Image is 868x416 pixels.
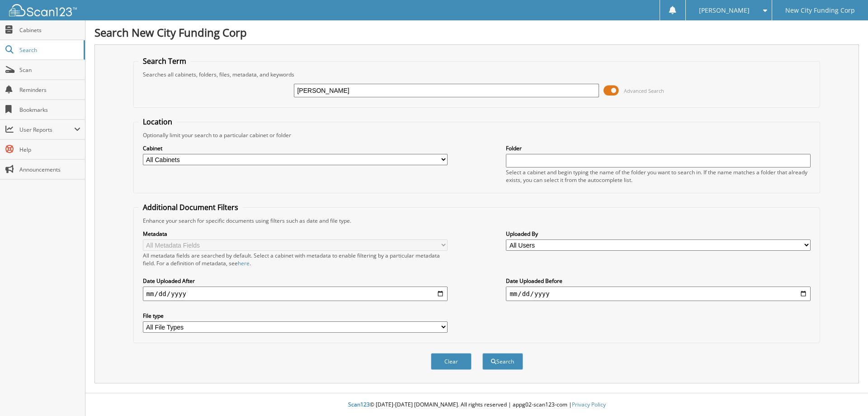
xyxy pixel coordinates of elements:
[19,66,80,74] span: Scan
[572,401,606,408] a: Privacy Policy
[143,252,448,267] div: All metadata fields are searched by default. Select a cabinet with metadata to enable filtering b...
[19,26,80,34] span: Cabinets
[348,401,370,408] span: Scan123
[143,312,448,320] label: File type
[143,144,448,152] label: Cabinet
[624,87,664,94] span: Advanced Search
[138,131,816,139] div: Optionally limit your search to a particular cabinet or folder
[506,230,811,238] label: Uploaded By
[19,106,80,114] span: Bookmarks
[431,353,472,370] button: Clear
[19,86,80,94] span: Reminders
[506,144,811,152] label: Folder
[238,259,250,267] a: here
[138,217,816,225] div: Enhance your search for specific documents using filters such as date and file type.
[138,117,177,127] legend: Location
[482,353,523,370] button: Search
[85,394,868,416] div: © [DATE]-[DATE] [DOMAIN_NAME]. All rights reserved | appg02-scan123-com |
[138,202,243,212] legend: Additional Document Filters
[138,56,191,66] legend: Search Term
[19,126,74,134] span: User Reports
[823,373,868,416] iframe: Chat Widget
[143,287,448,301] input: start
[785,8,855,13] span: New City Funding Corp
[506,287,811,301] input: end
[506,277,811,285] label: Date Uploaded Before
[143,230,448,238] label: Metadata
[9,4,77,16] img: scan123-logo-white.svg
[19,166,80,173] span: Announcements
[699,8,750,13] span: [PERSON_NAME]
[506,168,811,184] div: Select a cabinet and begin typing the name of the folder you want to search in. If the name match...
[138,71,816,78] div: Searches all cabinets, folders, files, metadata, and keywords
[143,277,448,285] label: Date Uploaded After
[94,25,859,40] h1: Search New City Funding Corp
[19,46,79,54] span: Search
[19,146,80,153] span: Help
